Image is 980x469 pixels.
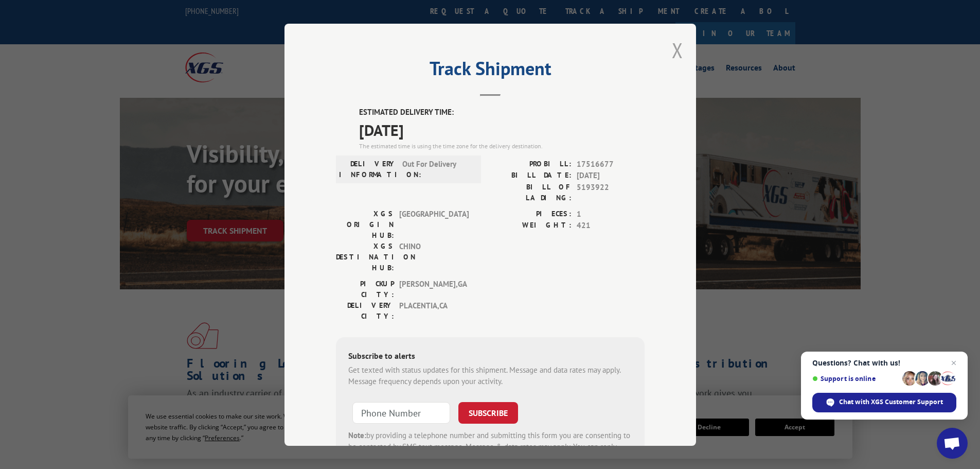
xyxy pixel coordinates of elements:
strong: Note: [348,430,366,440]
span: Questions? Chat with us! [812,359,956,367]
button: SUBSCRIBE [458,402,518,423]
label: XGS DESTINATION HUB: [336,240,394,273]
button: Close modal [672,37,683,64]
span: Close chat [948,357,960,369]
div: The estimated time is using the time zone for the delivery destination. [359,141,645,150]
div: Subscribe to alerts [348,349,632,364]
span: [GEOGRAPHIC_DATA] [399,208,469,240]
label: PROBILL: [490,158,572,170]
label: BILL DATE: [490,170,572,182]
span: 17516677 [577,158,645,170]
label: WEIGHT: [490,220,572,232]
label: DELIVERY INFORMATION: [339,158,397,180]
span: CHINO [399,240,469,273]
div: Open chat [937,428,968,459]
label: PIECES: [490,208,572,220]
div: Chat with XGS Customer Support [812,393,956,412]
label: ESTIMATED DELIVERY TIME: [359,107,645,118]
span: [PERSON_NAME] , GA [399,278,469,300]
div: by providing a telephone number and submitting this form you are consenting to be contacted by SM... [348,429,632,464]
span: [DATE] [359,118,645,141]
label: XGS ORIGIN HUB: [336,208,394,240]
label: DELIVERY CITY: [336,300,394,321]
span: 5193922 [577,181,645,203]
span: Support is online [812,375,899,383]
h2: Track Shipment [336,61,645,81]
div: Get texted with status updates for this shipment. Message and data rates may apply. Message frequ... [348,364,632,387]
span: 1 [577,208,645,220]
span: PLACENTIA , CA [399,300,469,321]
span: 421 [577,220,645,232]
label: PICKUP CITY: [336,278,394,300]
span: [DATE] [577,170,645,182]
input: Phone Number [352,402,450,423]
label: BILL OF LADING: [490,181,572,203]
span: Out For Delivery [402,158,472,180]
span: Chat with XGS Customer Support [839,397,943,407]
